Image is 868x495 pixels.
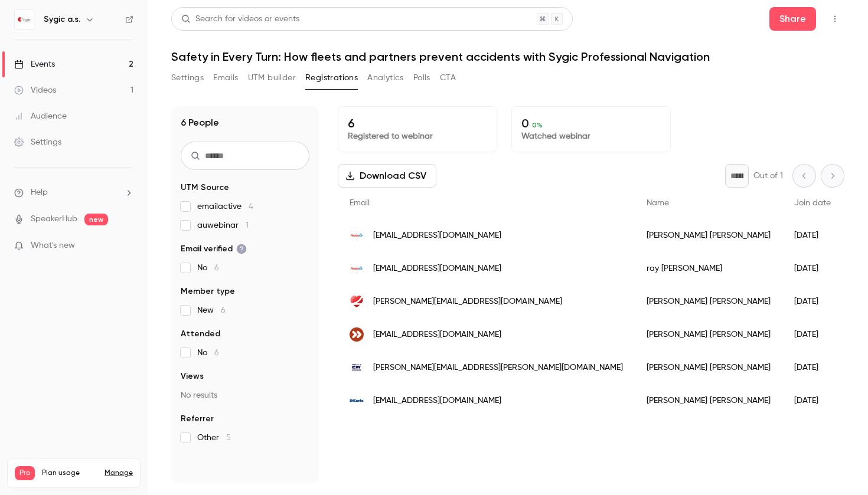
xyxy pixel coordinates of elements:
span: Email [350,199,370,207]
section: facet-groups [181,182,309,444]
img: Sygic a.s. [15,10,34,29]
span: Views [181,371,204,382]
img: bizspeed.com [350,327,364,342]
span: No [197,262,219,274]
p: Out of 1 [753,170,783,182]
span: Member type [181,286,235,297]
span: 5 [226,434,231,442]
span: auwebinar [197,219,249,231]
div: [PERSON_NAME] [PERSON_NAME] [635,285,782,318]
p: Registered to webinar [348,130,487,142]
span: 6 [214,264,219,272]
p: Watched webinar [521,130,661,142]
span: [EMAIL_ADDRESS][DOMAIN_NAME] [373,230,501,242]
img: lifesaver-app.com [350,294,364,309]
img: dicarlofood.com [350,394,364,408]
p: 0 [521,116,661,130]
span: Referrer [181,413,214,425]
p: No results [181,389,309,401]
button: Analytics [367,68,404,87]
div: [PERSON_NAME] [PERSON_NAME] [635,219,782,252]
iframe: Noticeable Trigger [119,241,133,251]
span: 6 [214,349,219,357]
h1: Safety in Every Turn: How fleets and partners prevent accidents with Sygic Professional Navigation [171,50,844,64]
button: Polls [413,68,430,87]
a: SpeakerHub [31,213,77,225]
div: ray [PERSON_NAME] [635,252,782,285]
button: Registrations [305,68,358,87]
div: [PERSON_NAME] [PERSON_NAME] [635,384,782,417]
button: Share [769,7,816,31]
span: New [197,304,226,316]
span: [EMAIL_ADDRESS][DOMAIN_NAME] [373,263,501,275]
span: emailactive [197,201,253,212]
p: 6 [348,116,487,130]
div: Settings [14,136,61,148]
span: [PERSON_NAME][EMAIL_ADDRESS][PERSON_NAME][DOMAIN_NAME] [373,362,623,374]
span: Join date [794,199,831,207]
button: Download CSV [338,164,436,188]
span: new [84,214,108,225]
div: [DATE] [782,351,843,384]
span: UTM Source [181,182,229,194]
span: What's new [31,240,75,252]
div: [DATE] [782,285,843,318]
img: reddyice.com [350,261,364,276]
span: [EMAIL_ADDRESS][DOMAIN_NAME] [373,329,501,341]
div: [DATE] [782,318,843,351]
span: 4 [249,202,253,211]
span: 0 % [532,121,543,129]
span: No [197,347,219,359]
span: Other [197,432,231,444]
span: Name [647,199,669,207]
img: reddyice.com [350,228,364,242]
span: [EMAIL_ADDRESS][DOMAIN_NAME] [373,395,501,407]
button: UTM builder [248,68,296,87]
div: Events [14,58,55,70]
span: [PERSON_NAME][EMAIL_ADDRESS][DOMAIN_NAME] [373,296,562,308]
span: Pro [15,466,35,480]
img: eurowag.com [350,360,364,375]
button: CTA [440,68,456,87]
h1: 6 People [181,116,219,130]
div: [DATE] [782,384,843,417]
div: Audience [14,110,67,122]
button: Emails [213,68,238,87]
div: [DATE] [782,219,843,252]
a: Manage [105,468,133,478]
div: [DATE] [782,252,843,285]
button: Settings [171,68,204,87]
span: Help [31,186,48,199]
li: help-dropdown-opener [14,186,133,199]
div: Videos [14,84,56,96]
div: [PERSON_NAME] [PERSON_NAME] [635,351,782,384]
span: Plan usage [42,468,97,478]
span: Attended [181,328,220,340]
div: Search for videos or events [181,13,299,25]
div: [PERSON_NAME] [PERSON_NAME] [635,318,782,351]
h6: Sygic a.s. [44,14,80,25]
span: 6 [221,306,226,314]
span: 1 [246,221,249,230]
span: Email verified [181,243,247,255]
